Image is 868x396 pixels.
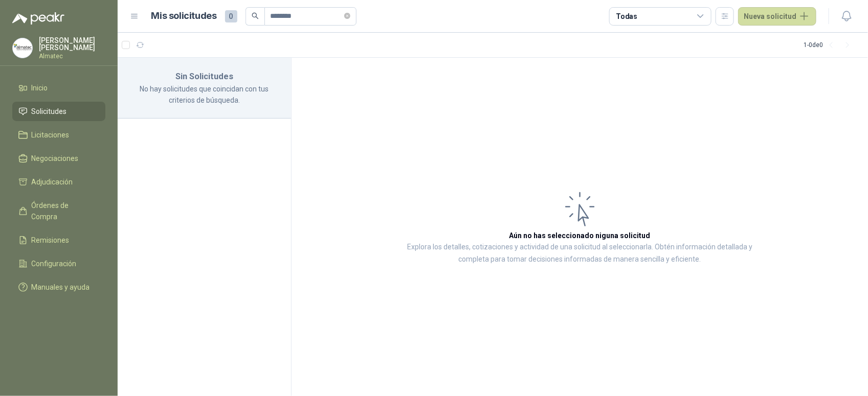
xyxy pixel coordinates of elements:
[509,230,651,241] h3: Aún no has seleccionado niguna solicitud
[12,230,105,250] a: Remisiones
[32,106,67,117] span: Solicitudes
[39,37,105,51] p: [PERSON_NAME] [PERSON_NAME]
[344,11,350,21] span: close-circle
[12,149,105,168] a: Negociaciones
[32,282,90,293] span: Manuales y ayuda
[616,11,637,22] div: Todas
[12,254,105,273] a: Configuración
[32,258,77,269] span: Configuración
[12,196,105,226] a: Órdenes de Compra
[39,53,105,59] p: Almatec
[252,12,259,19] span: search
[13,38,32,58] img: Company Logo
[394,241,766,266] p: Explora los detalles, cotizaciones y actividad de una solicitud al seleccionarla. Obtén informaci...
[12,102,105,121] a: Solicitudes
[151,9,217,24] h1: Mis solicitudes
[12,172,105,192] a: Adjudicación
[12,277,105,297] a: Manuales y ayuda
[12,125,105,145] a: Licitaciones
[32,200,96,222] span: Órdenes de Compra
[225,10,237,22] span: 0
[12,78,105,98] a: Inicio
[12,12,64,25] img: Logo peakr
[32,129,70,141] span: Licitaciones
[32,176,73,188] span: Adjudicación
[32,235,70,246] span: Remisiones
[738,7,816,26] button: Nueva solicitud
[32,82,48,94] span: Inicio
[130,70,279,83] h3: Sin Solicitudes
[344,13,350,19] span: close-circle
[32,153,79,164] span: Negociaciones
[130,83,279,106] p: No hay solicitudes que coincidan con tus criterios de búsqueda.
[804,37,856,53] div: 1 - 0 de 0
